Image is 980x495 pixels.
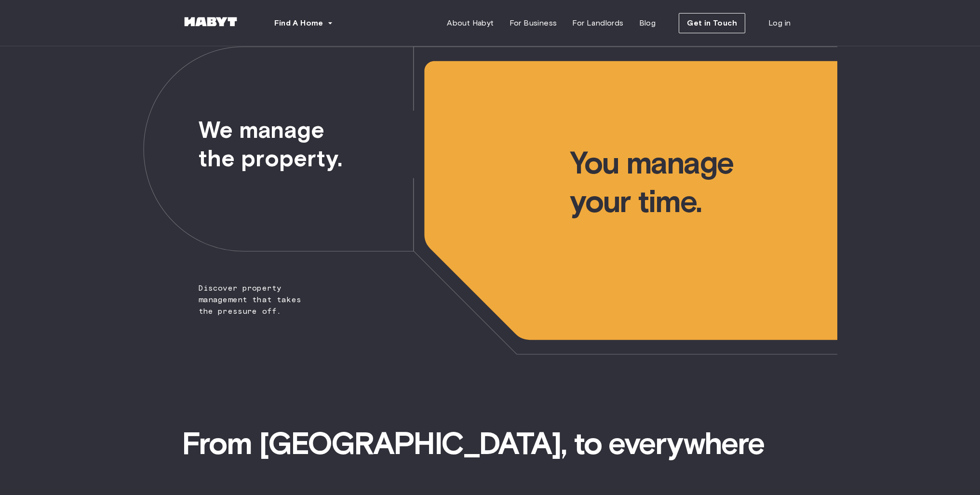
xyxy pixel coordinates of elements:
[631,13,664,33] a: Blog
[768,17,791,29] span: Log in
[502,13,565,33] a: For Business
[570,46,837,221] span: You manage your time.
[761,13,798,33] a: Log in
[143,46,837,355] img: we-make-moves-not-waiting-lists
[572,17,623,29] span: For Landlords
[143,46,320,317] span: Discover property management that takes the pressure off.
[182,424,799,463] span: From [GEOGRAPHIC_DATA], to everywhere
[439,13,501,33] a: About Habyt
[182,17,240,27] img: Habyt
[267,13,341,33] button: Find A Home
[639,17,656,29] span: Blog
[510,17,557,29] span: For Business
[687,17,737,29] span: Get in Touch
[679,13,745,33] button: Get in Touch
[274,17,323,29] span: Find A Home
[447,17,494,29] span: About Habyt
[564,13,631,33] a: For Landlords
